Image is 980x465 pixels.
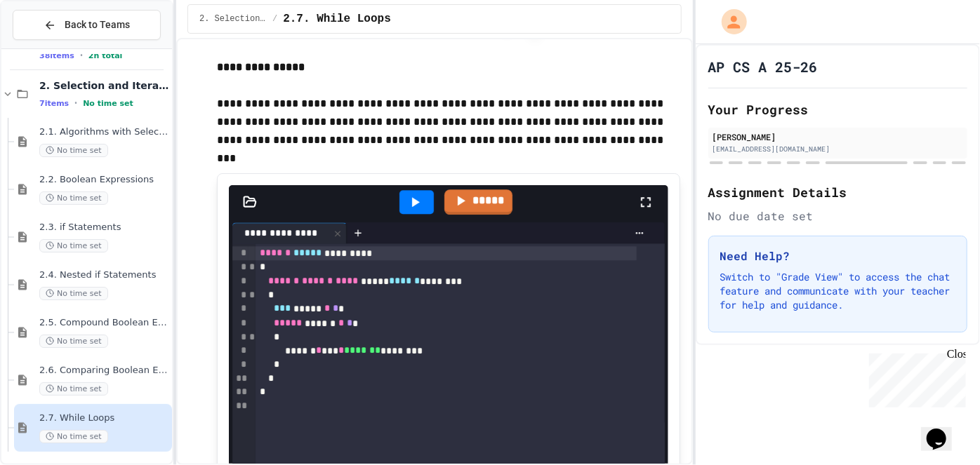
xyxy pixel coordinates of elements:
p: Switch to "Grade View" to access the chat feature and communicate with your teacher for help and ... [720,270,955,312]
span: Back to Teams [65,18,130,32]
div: My Account [707,6,750,38]
span: 2. Selection and Iteration [199,13,267,25]
span: / [272,13,277,25]
span: 2.7. While Loops [283,11,391,27]
h2: Your Progress [708,100,967,119]
span: No time set [39,430,108,443]
span: • [74,97,77,109]
span: 2.4. Nested if Statements [39,269,169,281]
span: No time set [83,99,133,108]
div: [PERSON_NAME] [713,130,963,143]
span: 2.1. Algorithms with Selection and Repetition [39,126,169,138]
span: 2.6. Comparing Boolean Expressions ([PERSON_NAME] Laws) [39,365,169,377]
span: 2.5. Compound Boolean Expressions [39,317,169,329]
iframe: chat widget [863,348,966,407]
span: 2h total [88,51,123,60]
span: No time set [39,144,108,157]
iframe: chat widget [921,409,966,451]
h1: AP CS A 25-26 [708,57,818,76]
span: 2. Selection and Iteration [39,79,169,92]
span: 7 items [39,99,69,108]
span: No time set [39,287,108,300]
span: No time set [39,382,108,396]
h3: Need Help? [720,248,955,264]
button: Back to Teams [13,10,161,40]
span: 2.2. Boolean Expressions [39,174,169,186]
span: No time set [39,191,108,205]
span: 38 items [39,51,74,60]
span: • [80,50,83,61]
span: 2.3. if Statements [39,222,169,234]
div: [EMAIL_ADDRESS][DOMAIN_NAME] [713,144,963,154]
span: No time set [39,335,108,348]
div: Chat with us now!Close [6,6,97,89]
div: No due date set [708,208,967,224]
span: 2.7. While Loops [39,412,169,424]
h2: Assignment Details [708,182,967,202]
span: No time set [39,239,108,252]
